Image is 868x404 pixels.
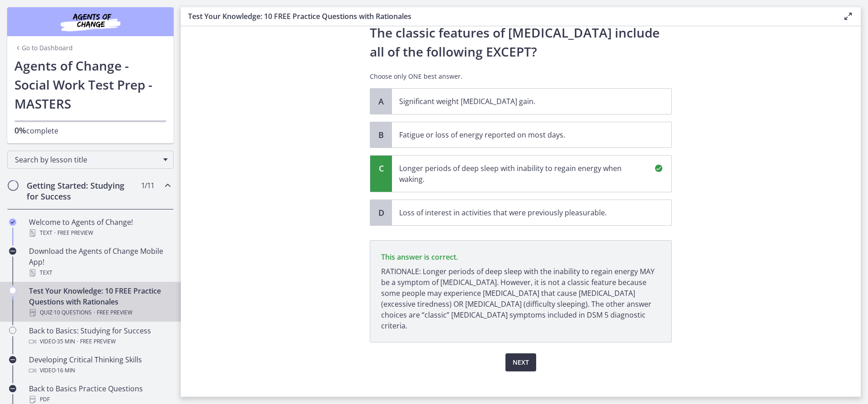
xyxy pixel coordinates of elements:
[370,72,672,81] p: Choose only ONE best answer.
[52,307,92,318] span: · 10 Questions
[141,180,154,191] span: 1 / 11
[376,96,387,107] span: A
[188,11,828,22] h3: Test Your Knowledge: 10 FREE Practice Questions with Rationales
[513,357,529,368] span: Next
[376,163,387,174] span: C
[399,96,646,107] p: Significant weight [MEDICAL_DATA] gain.
[29,307,170,318] div: Quiz
[381,252,458,262] span: This answer is correct.
[77,336,78,347] span: ·
[399,163,646,185] p: Longer periods of deep sleep with inability to regain energy when waking.
[14,125,26,136] span: 0%
[80,336,116,347] span: Free preview
[7,151,174,169] div: Search by lesson title
[56,365,75,376] span: · 16 min
[9,219,16,226] i: Completed
[376,207,387,218] span: D
[505,353,536,371] button: Next
[97,307,132,318] span: Free preview
[29,246,170,278] div: Download the Agents of Change Mobile App!
[376,129,387,140] span: B
[399,129,646,140] p: Fatigue or loss of energy reported on most days.
[36,11,145,33] img: Agents of Change
[29,365,170,376] div: Video
[57,228,93,238] span: Free preview
[29,336,170,347] div: Video
[29,325,170,347] div: Back to Basics: Studying for Success
[29,217,170,238] div: Welcome to Agents of Change!
[14,43,73,52] a: Go to Dashboard
[56,336,75,347] span: · 35 min
[29,267,170,278] div: Text
[381,266,660,331] p: RATIONALE: Longer periods of deep sleep with the inability to regain energy MAY be a symptom of [...
[29,285,170,318] div: Test Your Knowledge: 10 FREE Practice Questions with Rationales
[54,228,56,238] span: ·
[27,180,137,202] h2: Getting Started: Studying for Success
[14,56,166,113] h1: Agents of Change - Social Work Test Prep - MASTERS
[399,207,646,218] p: Loss of interest in activities that were previously pleasurable.
[94,307,95,318] span: ·
[15,155,159,165] span: Search by lesson title
[29,354,170,376] div: Developing Critical Thinking Skills
[370,23,672,61] p: The classic features of [MEDICAL_DATA] include all of the following EXCEPT?
[29,228,170,238] div: Text
[14,125,166,136] p: complete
